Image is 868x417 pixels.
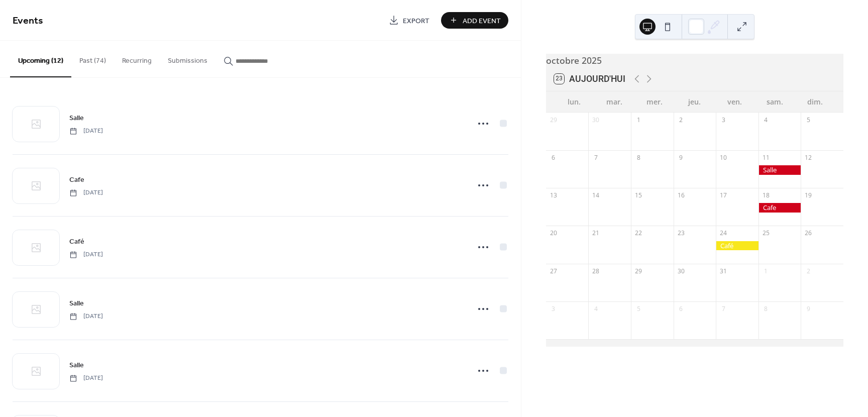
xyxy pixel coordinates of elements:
div: 9 [804,304,813,313]
button: 23Aujourd'hui [551,71,629,86]
div: 20 [549,229,558,238]
div: 7 [719,304,728,313]
button: Submissions [160,41,215,76]
div: 26 [804,229,813,238]
div: 21 [592,229,600,238]
div: 29 [634,267,643,275]
div: 4 [592,304,600,313]
a: Export [381,12,437,29]
div: 23 [677,229,685,238]
div: 5 [634,304,643,313]
div: 10 [719,154,728,162]
div: 24 [719,229,728,238]
div: 25 [762,229,770,238]
span: Add Event [463,16,501,26]
div: 1 [634,116,643,124]
div: 6 [549,154,558,162]
div: 5 [804,116,813,124]
a: Salle [69,359,84,371]
div: 11 [762,154,770,162]
span: Export [403,16,429,26]
div: mar. [594,91,634,112]
div: 2 [804,267,813,275]
div: 12 [804,154,813,162]
div: Café [716,241,758,250]
span: Salle [69,360,84,371]
div: 6 [677,304,685,313]
a: Salle [69,297,84,309]
span: Salle [69,113,84,124]
div: 13 [549,191,558,200]
div: 2 [677,116,685,124]
div: 22 [634,229,643,238]
span: Cafe [69,175,84,185]
div: 8 [634,154,643,162]
div: 14 [592,191,600,200]
div: 30 [677,267,685,275]
div: 30 [592,116,600,124]
span: [DATE] [69,374,103,383]
div: 16 [677,191,685,200]
a: Cafe [69,174,84,185]
div: 3 [719,116,728,124]
span: Events [13,11,43,31]
span: [DATE] [69,188,103,197]
div: 8 [762,304,770,313]
span: [DATE] [69,127,103,136]
div: 7 [592,154,600,162]
div: 29 [549,116,558,124]
div: octobre 2025 [546,54,843,67]
a: Salle [69,112,84,124]
div: 31 [719,267,728,275]
button: Add Event [441,12,508,29]
div: 17 [719,191,728,200]
button: Upcoming (12) [10,41,71,77]
span: Salle [69,298,84,309]
div: 4 [762,116,770,124]
div: 15 [634,191,643,200]
span: Café [69,237,84,247]
button: Past (74) [71,41,114,76]
span: [DATE] [69,250,103,259]
a: Café [69,236,84,247]
div: jeu. [675,91,715,112]
div: Cafe [758,203,801,212]
div: mer. [634,91,675,112]
div: 19 [804,191,813,200]
div: 9 [677,154,685,162]
div: 27 [549,267,558,275]
div: ven. [715,91,755,112]
div: 1 [762,267,770,275]
span: [DATE] [69,312,103,321]
div: 3 [549,304,558,313]
div: lun. [554,91,594,112]
div: dim. [795,91,835,112]
div: sam. [755,91,795,112]
div: Salle [758,165,801,174]
button: Recurring [114,41,160,76]
div: 28 [592,267,600,275]
div: 18 [762,191,770,200]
